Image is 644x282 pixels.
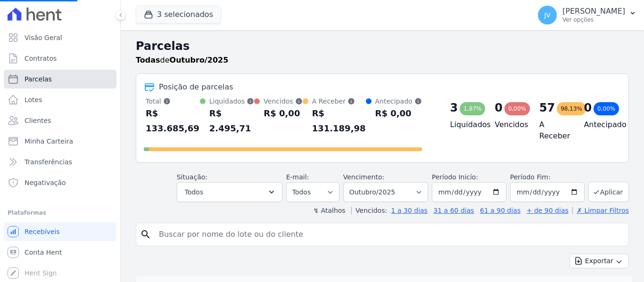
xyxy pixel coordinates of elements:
span: Clientes [25,116,51,125]
a: Clientes [4,111,116,130]
a: Recebíveis [4,222,116,241]
div: Posição de parcelas [159,81,233,93]
label: Vencimento: [343,173,384,181]
p: Ver opções [562,16,625,24]
h2: Parcelas [136,38,629,55]
a: Lotes [4,90,116,109]
p: [PERSON_NAME] [562,7,625,16]
div: 98,13% [557,102,586,115]
div: R$ 0,00 [264,106,302,121]
a: 61 a 90 dias [480,207,520,214]
h4: A Receber [539,119,569,142]
input: Buscar por nome do lote ou do cliente [153,225,625,244]
a: Transferências [4,153,116,171]
a: Contratos [4,49,116,68]
button: Todos [177,182,282,202]
div: 0 [495,100,503,115]
i: search [140,229,151,240]
span: Visão Geral [25,33,62,42]
h4: Vencidos [495,119,524,130]
div: Total [146,97,200,106]
a: Visão Geral [4,28,116,47]
a: Negativação [4,173,116,192]
label: ↯ Atalhos [313,207,345,214]
button: 3 selecionados [136,6,221,24]
div: Vencidos [264,97,302,106]
span: Transferências [25,157,72,167]
label: Período Fim: [510,172,585,182]
div: 0,00% [504,102,530,115]
div: R$ 2.495,71 [209,106,255,136]
span: Parcelas [25,74,52,84]
button: Aplicar [588,182,629,202]
div: Plataformas [8,207,113,218]
a: Conta Hent [4,243,116,262]
label: Período Inicío: [432,173,478,181]
strong: Todas [136,56,160,64]
span: JV [544,12,551,18]
div: Liquidados [209,97,255,106]
span: Negativação [25,178,66,187]
div: 0,00% [594,102,619,115]
div: A Receber [312,97,366,106]
div: R$ 0,00 [375,106,422,121]
label: E-mail: [286,173,309,181]
div: 57 [539,100,555,115]
h4: Antecipado [584,119,613,130]
a: + de 90 dias [527,207,569,214]
span: Conta Hent [25,248,62,257]
span: Contratos [25,54,57,63]
div: 3 [450,100,458,115]
a: ✗ Limpar Filtros [572,207,629,214]
div: R$ 133.685,69 [146,106,200,136]
strong: Outubro/2025 [170,56,229,64]
button: JV [PERSON_NAME] Ver opções [530,2,644,28]
label: Vencidos: [351,207,387,214]
span: Minha Carteira [25,137,73,146]
span: Lotes [25,95,42,105]
a: 1 a 30 dias [391,207,428,214]
a: 31 a 60 dias [433,207,474,214]
h4: Liquidados [450,119,480,130]
p: de [136,55,228,66]
button: Exportar [570,254,629,268]
span: Todos [185,186,203,198]
div: R$ 131.189,98 [312,106,366,136]
div: Antecipado [375,97,422,106]
div: 1,87% [460,102,485,115]
a: Parcelas [4,70,116,89]
span: Recebíveis [25,227,60,236]
div: 0 [584,100,592,115]
a: Minha Carteira [4,132,116,151]
label: Situação: [177,173,207,181]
